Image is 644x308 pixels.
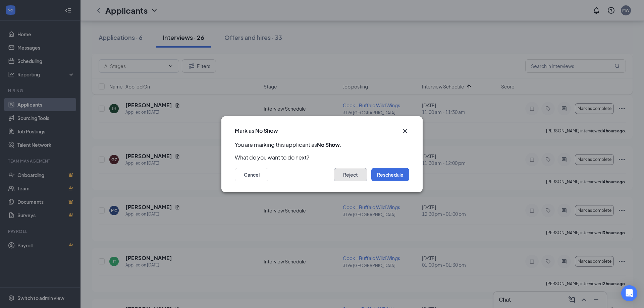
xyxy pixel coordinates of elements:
b: No Show [317,141,340,148]
button: Close [401,127,409,135]
h3: Mark as No Show [235,127,278,134]
svg: Cross [401,127,409,135]
p: What do you want to do next? [235,154,409,161]
button: Reschedule [371,168,409,181]
button: Cancel [235,168,268,181]
p: You are marking this applicant as . [235,141,409,148]
button: Reject [334,168,367,181]
div: Open Intercom Messenger [621,285,637,301]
